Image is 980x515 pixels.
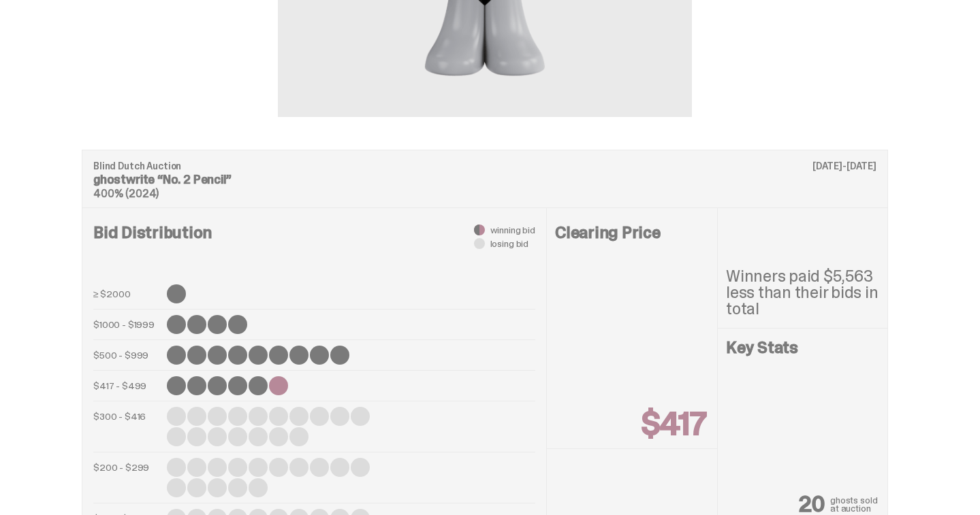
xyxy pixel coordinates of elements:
p: [DATE]-[DATE] [812,161,876,171]
h4: Clearing Price [555,225,709,241]
h4: Bid Distribution [93,225,535,284]
span: losing bid [490,239,529,248]
p: $417 - $499 [93,376,161,395]
p: Blind Dutch Auction [93,161,876,171]
p: $500 - $999 [93,346,161,365]
p: $300 - $416 [93,407,161,446]
p: $200 - $299 [93,458,161,497]
span: 400% (2024) [93,186,159,201]
span: winning bid [490,225,535,235]
p: 20 [726,493,830,515]
p: ghosts sold at auction [830,496,879,515]
p: ≥ $2000 [93,284,161,303]
p: $1000 - $1999 [93,315,161,334]
p: ghostwrite “No. 2 Pencil” [93,173,876,186]
p: $417 [642,408,706,440]
p: Winners paid $5,563 less than their bids in total [726,268,879,317]
h4: Key Stats [726,339,879,356]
